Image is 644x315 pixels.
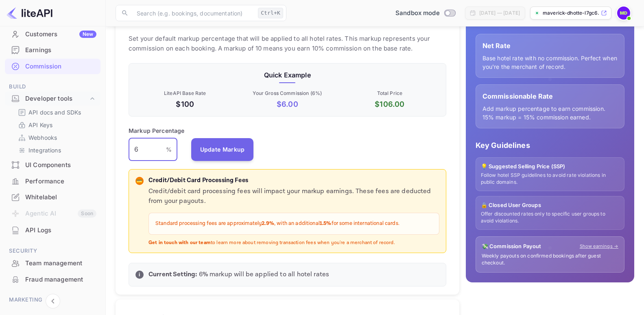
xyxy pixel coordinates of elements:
p: 💡 Suggested Selling Price (SSP) [481,163,619,171]
span: Marketing [5,295,100,304]
p: $100 [135,99,235,110]
div: Fraud management [25,275,96,284]
div: Developer tools [5,92,100,106]
p: Add markup percentage to earn commission. 15% markup = 15% commission earned. [482,104,618,121]
strong: Get in touch with our team [148,240,211,246]
a: API docs and SDKs [18,108,94,117]
p: 💳 [136,177,142,185]
p: 6 % markup will be applied to all hotel rates [148,270,439,280]
a: Earnings [5,42,100,57]
span: Build [5,82,100,91]
p: Commissionable Rate [482,91,618,101]
a: Show earnings → [580,243,618,250]
a: Whitelabel [5,189,100,205]
div: Earnings [25,46,96,55]
div: API Logs [25,226,96,235]
p: Webhooks [28,133,57,142]
p: $ 106.00 [340,99,439,110]
input: 0 [129,138,166,161]
p: to learn more about removing transaction fees when you're a merchant of record. [148,240,439,247]
div: [DATE] — [DATE] [479,9,520,17]
strong: Current Setting: [148,270,197,279]
a: Webhooks [18,133,94,142]
div: Customers [25,30,96,39]
a: API Keys [18,121,94,129]
button: Update Markup [191,138,254,161]
div: UI Components [5,157,100,173]
p: API Keys [28,121,52,129]
img: LiteAPI logo [7,7,52,20]
p: LiteAPI Base Rate [135,90,235,97]
strong: 2.9% [262,220,274,227]
div: Commission [5,59,100,75]
div: API Logs [5,222,100,238]
div: Integrations [15,144,97,156]
div: Ctrl+K [258,8,283,18]
span: Security [5,247,100,256]
p: Offer discounted rates only to specific user groups to avoid violations. [481,211,619,225]
p: Key Guidelines [476,140,624,151]
div: API docs and SDKs [15,106,97,118]
p: $ 6.00 [238,99,337,110]
div: Earnings [5,42,100,58]
a: Team management [5,256,100,271]
p: Markup Percentage [129,126,185,135]
p: 💸 Commission Payout [482,242,541,251]
p: Credit/debit card processing fees will impact your markup earnings. These fees are deducted from ... [148,187,439,206]
a: Fraud management [5,272,100,287]
a: UI Components [5,157,100,172]
div: API Keys [15,119,97,131]
p: Credit/Debit Card Processing Fees [148,176,439,185]
input: Search (e.g. bookings, documentation) [132,5,255,21]
p: Set your default markup percentage that will be applied to all hotel rates. This markup represent... [129,34,446,53]
img: Maverick Dhotte [617,7,630,20]
p: Net Rate [482,41,618,51]
p: Quick Example [135,70,439,80]
p: Integrations [28,146,61,154]
p: Total Price [340,90,439,97]
a: Integrations [18,146,94,154]
a: Performance [5,174,100,189]
p: Weekly payouts on confirmed bookings after guest checkout. [482,253,618,267]
div: Team management [5,256,100,271]
a: CustomersNew [5,26,100,42]
p: Follow hotel SSP guidelines to avoid rate violations in public domains. [481,172,619,186]
p: API docs and SDKs [28,108,81,117]
div: CustomersNew [5,26,100,42]
span: Sandbox mode [395,9,440,18]
div: Team management [25,259,96,268]
p: maverick-dhotte-l7gc6.... [543,9,599,17]
p: 🔒 Closed User Groups [481,201,619,209]
div: Webhooks [15,132,97,143]
div: UI Components [25,161,96,170]
p: Base hotel rate with no commission. Perfect when you're the merchant of record. [482,54,618,71]
div: Performance [25,177,96,186]
div: Whitelabel [5,189,100,205]
button: Collapse navigation [46,294,60,308]
p: Your Gross Commission ( 6 %) [238,90,337,97]
div: Whitelabel [25,193,96,202]
a: API Logs [5,222,100,238]
p: i [139,271,140,278]
p: % [166,145,172,154]
p: Standard processing fees are approximately , with an additional for some international cards. [155,220,432,228]
div: Commission [25,62,96,71]
div: New [79,31,96,38]
a: Commission [5,59,100,74]
div: Developer tools [25,94,88,104]
div: Fraud management [5,272,100,288]
div: Switch to Production mode [392,9,458,18]
strong: 1.5% [320,220,332,227]
div: Performance [5,174,100,189]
